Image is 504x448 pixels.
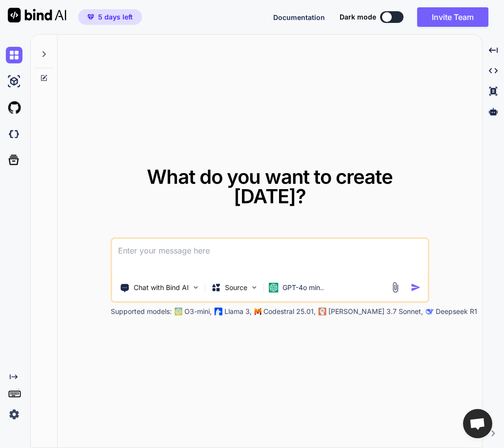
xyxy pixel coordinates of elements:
img: attachment [389,282,401,293]
p: Llama 3, [224,307,252,316]
img: GPT-4 [175,308,182,315]
img: claude [426,308,434,315]
span: Documentation [273,13,325,21]
img: premium [87,14,94,20]
img: Mistral-AI [255,308,262,315]
p: GPT-4o min.. [282,283,324,292]
span: What do you want to create [DATE]? [147,165,393,208]
p: Source [225,283,247,292]
img: claude [319,308,326,315]
img: Llama2 [215,308,222,315]
img: darkCloudIdeIcon [6,126,22,142]
p: Chat with Bind AI [134,283,189,292]
span: Dark mode [340,12,376,22]
img: GPT-4o mini [269,283,279,292]
img: Pick Models [250,283,259,292]
p: Deepseek R1 [436,307,477,316]
button: premium5 days left [78,9,142,25]
img: Pick Tools [192,283,200,292]
p: O3-mini, [184,307,212,316]
p: Codestral 25.01, [263,307,316,316]
img: settings [6,406,22,423]
button: Documentation [273,12,325,22]
img: chat [6,47,22,63]
span: 5 days left [98,12,133,22]
p: Supported models: [111,307,172,316]
div: Open chat [463,409,492,438]
img: githubLight [6,99,22,116]
button: Invite Team [417,7,488,27]
img: icon [410,282,421,292]
img: ai-studio [6,73,22,90]
img: Bind AI [8,8,66,22]
p: [PERSON_NAME] 3.7 Sonnet, [328,307,423,316]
